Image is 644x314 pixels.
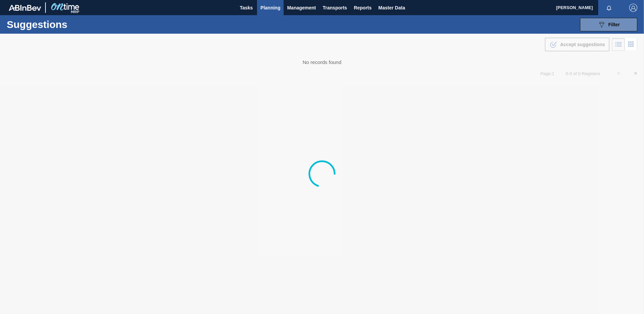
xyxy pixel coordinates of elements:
span: Transports [323,4,347,12]
span: Master Data [378,4,405,12]
h1: Suggestions [7,21,126,28]
button: Filter [580,18,637,31]
span: Management [287,4,316,12]
span: Filter [608,22,620,27]
span: Tasks [239,4,254,12]
span: Planning [260,4,280,12]
button: Notifications [598,3,620,12]
img: Logout [629,4,637,12]
img: TNhmsLtSVTkK8tSr43FrP2fwEKptu5GPRR3wAAAABJRU5ErkJggg== [9,5,41,11]
span: Reports [354,4,372,12]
